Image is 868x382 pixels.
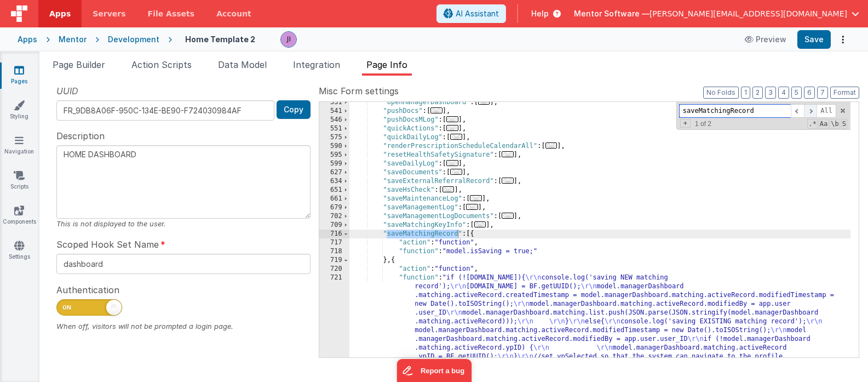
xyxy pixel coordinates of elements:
button: 3 [765,87,776,99]
button: Mentor Software — [PERSON_NAME][EMAIL_ADDRESS][DOMAIN_NAME] [574,8,859,19]
div: Apps [18,34,37,45]
span: RegExp Search [807,119,817,129]
button: 2 [752,87,763,99]
div: 590 [319,142,349,151]
button: Options [835,32,850,47]
span: File Assets [148,8,195,19]
span: Toggel Replace mode [680,119,691,128]
input: Search for [679,104,791,118]
span: Integration [293,59,340,70]
div: 546 [319,116,349,124]
span: ... [466,204,478,210]
span: Whole Word Search [830,119,840,129]
div: When off, visitors will not be prompted a login page. [56,321,311,332]
div: Development [108,34,159,45]
span: Scoped Hook Set Name [56,238,159,251]
span: Authentication [56,283,119,297]
span: Help [531,8,549,19]
div: 634 [319,177,349,186]
button: 6 [804,87,815,99]
span: Description [56,129,105,142]
span: Action Scripts [131,59,192,70]
button: No Folds [703,87,739,99]
span: Data Model [218,59,267,70]
span: Mentor Software — [574,8,649,19]
div: 716 [319,230,349,238]
div: 718 [319,247,349,256]
span: ... [446,116,458,122]
span: Alt-Enter [817,104,836,118]
div: This is not displayed to the user. [56,219,311,229]
button: Save [797,30,831,49]
div: 531 [319,98,349,107]
span: [PERSON_NAME][EMAIL_ADDRESS][DOMAIN_NAME] [649,8,847,19]
span: Misc Form settings [319,84,399,98]
div: Mentor [59,34,87,45]
button: 4 [778,87,789,99]
h4: Home Template 2 [185,35,255,43]
button: 7 [817,87,828,99]
span: ... [446,125,458,131]
button: Preview [738,31,793,48]
span: Page Info [366,59,407,70]
iframe: Marker.io feedback button [396,359,472,382]
div: 709 [319,221,349,230]
span: Servers [93,8,125,19]
span: 1 of 2 [691,120,716,128]
div: 541 [319,107,349,116]
div: 575 [319,133,349,142]
div: 661 [319,195,349,203]
div: 720 [319,265,349,273]
img: 6c3d48e323fef8557f0b76cc516e01c7 [281,32,296,47]
div: 595 [319,151,349,159]
div: 679 [319,203,349,212]
div: 627 [319,168,349,177]
div: 599 [319,159,349,168]
span: ... [446,160,458,166]
button: Copy [277,100,311,119]
span: ... [502,178,514,184]
div: 719 [319,256,349,265]
div: 717 [319,238,349,247]
span: ... [450,134,462,140]
span: ... [502,213,514,219]
button: AI Assistant [436,4,506,23]
span: ... [545,142,557,149]
button: 5 [791,87,802,99]
div: 651 [319,186,349,195]
button: 1 [741,87,750,99]
span: Page Builder [53,59,105,70]
span: ... [470,195,482,201]
span: UUID [56,84,78,98]
span: ... [430,107,442,113]
div: 551 [319,124,349,133]
span: ... [450,169,462,175]
span: ... [502,151,514,157]
span: CaseSensitive Search [819,119,829,129]
div: 702 [319,212,349,221]
span: ... [474,221,486,227]
span: AI Assistant [456,8,499,19]
span: Apps [49,8,71,19]
span: ... [478,99,490,105]
span: ... [442,186,455,192]
span: Search In Selection [841,119,847,129]
button: Format [830,87,859,99]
